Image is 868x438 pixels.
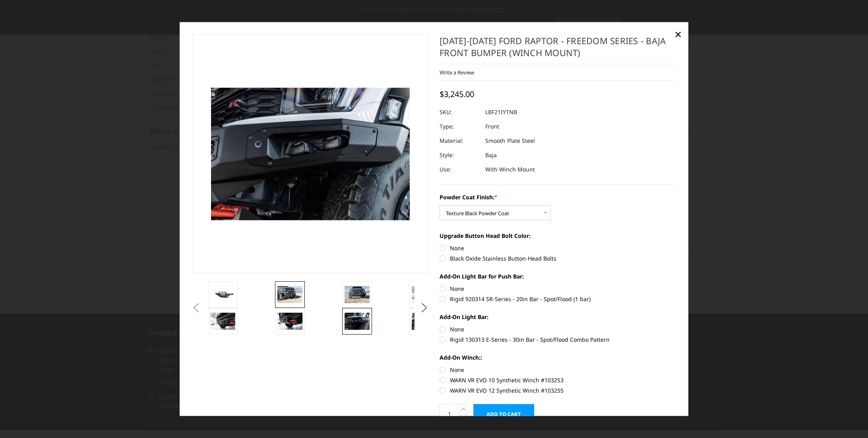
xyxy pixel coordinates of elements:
[440,105,479,119] dt: SKU:
[672,28,684,41] a: Close
[440,162,479,176] dt: Use:
[485,105,517,119] dd: LBF21IYTNB
[440,119,479,133] dt: Type:
[345,286,370,303] img: 2021-2025 Ford Raptor - Freedom Series - Baja Front Bumper (winch mount)
[345,313,370,329] img: 2021-2025 Ford Raptor - Freedom Series - Baja Front Bumper (winch mount)
[210,313,235,329] img: 2021-2025 Ford Raptor - Freedom Series - Baja Front Bumper (winch mount)
[485,133,535,148] dd: Smooth Plate Steel
[485,148,497,162] dd: Baja
[440,254,676,262] label: Black Oxide Stainless Button-Head Bolts
[440,68,474,76] a: Write a Review
[440,243,676,252] label: None
[440,335,676,343] label: Rigid 130313 E-Series - 30in Bar - Spot/Flood Combo Pattern
[440,325,676,333] label: None
[277,313,302,329] img: 2021-2025 Ford Raptor - Freedom Series - Baja Front Bumper (winch mount)
[440,312,676,321] label: Add-On Light Bar:
[440,386,676,394] label: WARN VR EVO 12 Synthetic Winch #103255
[440,284,676,292] label: None
[485,162,535,176] dd: With Winch Mount
[418,302,430,314] button: Next
[190,302,202,314] button: Previous
[277,286,302,303] img: 2021-2025 Ford Raptor - Freedom Series - Baja Front Bumper (winch mount)
[440,88,474,99] span: $3,245.00
[192,35,429,273] a: 2021-2025 Ford Raptor - Freedom Series - Baja Front Bumper (winch mount)
[440,272,676,280] label: Add-On Light Bar for Push Bar:
[473,404,534,424] input: Add to Cart
[440,231,676,239] label: Upgrade Button Head Bolt Color:
[440,365,676,374] label: None
[412,286,437,303] img: 2021-2025 Ford Raptor - Freedom Series - Baja Front Bumper (winch mount)
[674,25,682,43] span: ×
[440,133,479,148] dt: Material:
[440,294,676,303] label: Rigid 920314 SR-Series - 20in Bar - Spot/Flood (1 bar)
[440,148,479,162] dt: Style:
[440,353,676,361] label: Add-On Winch::
[440,193,676,201] label: Powder Coat Finish:
[485,119,499,133] dd: Front
[440,376,676,384] label: WARN VR EVO 10 Synthetic Winch #103253
[412,313,437,329] img: 2021-2025 Ford Raptor - Freedom Series - Baja Front Bumper (winch mount)
[210,288,235,300] img: 2021-2025 Ford Raptor - Freedom Series - Baja Front Bumper (winch mount)
[440,35,676,64] h1: [DATE]-[DATE] Ford Raptor - Freedom Series - Baja Front Bumper (winch mount)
